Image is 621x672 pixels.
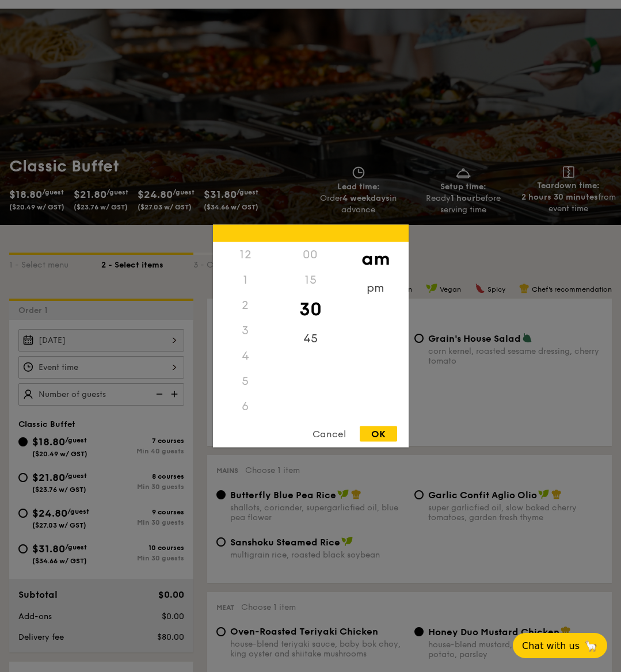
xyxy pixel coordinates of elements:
[343,276,408,301] div: pm
[343,242,408,276] div: am
[213,394,278,419] div: 6
[278,242,343,268] div: 00
[213,242,278,268] div: 12
[301,426,357,442] div: Cancel
[278,268,343,293] div: 15
[213,318,278,343] div: 3
[584,639,598,652] span: 🦙
[213,293,278,318] div: 2
[522,640,580,651] span: Chat with us
[213,369,278,394] div: 5
[513,633,607,658] button: Chat with us🦙
[213,343,278,369] div: 4
[278,326,343,352] div: 45
[278,293,343,326] div: 30
[360,426,397,442] div: OK
[213,268,278,293] div: 1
